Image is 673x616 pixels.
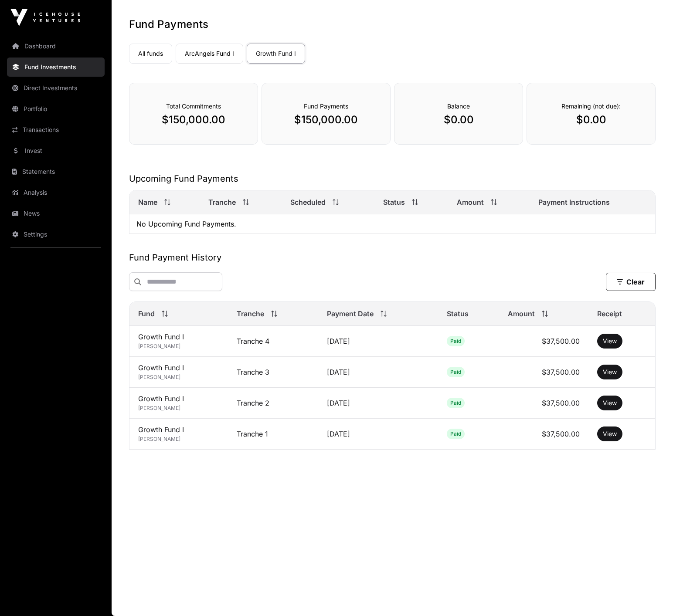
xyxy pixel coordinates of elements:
[450,399,461,406] span: Paid
[603,399,617,407] a: View
[10,9,80,26] img: Icehouse Ventures Logo
[7,120,105,139] a: Transactions
[508,308,535,319] span: Amount
[457,197,484,207] span: Amount
[7,204,105,223] a: News
[597,308,622,319] span: Receipt
[544,113,638,127] p: $0.00
[447,102,470,110] span: Balance
[597,396,622,410] button: View
[7,141,105,160] a: Invest
[7,99,105,118] a: Portfolio
[147,113,240,127] p: $150,000.00
[450,338,461,345] span: Paid
[7,162,105,181] a: Statements
[597,426,622,441] button: View
[166,102,221,110] span: Total Commitments
[290,197,326,207] span: Scheduled
[412,113,505,127] p: $0.00
[129,419,228,450] td: Growth Fund I
[228,388,318,419] td: Tranche 2
[129,17,656,31] h1: Fund Payments
[228,326,318,357] td: Tranche 4
[138,374,180,380] span: [PERSON_NAME]
[450,369,461,376] span: Paid
[499,357,588,388] td: $37,500.00
[7,78,105,98] a: Direct Investments
[138,436,180,442] span: [PERSON_NAME]
[606,273,656,291] button: Clear
[129,214,655,234] td: No Upcoming Fund Payments.
[603,368,617,376] a: View
[237,308,264,319] span: Tranche
[499,326,588,357] td: $37,500.00
[228,419,318,450] td: Tranche 1
[129,173,656,185] h2: Upcoming Fund Payments
[597,365,622,379] button: View
[7,225,105,244] a: Settings
[597,334,622,349] button: View
[603,337,617,345] a: View
[318,388,438,419] td: [DATE]
[138,343,180,349] span: [PERSON_NAME]
[327,308,374,319] span: Payment Date
[318,357,438,388] td: [DATE]
[318,419,438,450] td: [DATE]
[129,326,228,357] td: Growth Fund I
[138,308,155,319] span: Fund
[304,102,348,110] span: Fund Payments
[318,326,438,357] td: [DATE]
[383,197,405,207] span: Status
[279,113,373,127] p: $150,000.00
[129,388,228,419] td: Growth Fund I
[499,388,588,419] td: $37,500.00
[129,357,228,388] td: Growth Fund I
[561,102,621,110] span: Remaining (not due):
[499,419,588,450] td: $37,500.00
[603,430,617,438] a: View
[129,251,656,264] h2: Fund Payment History
[208,197,236,207] span: Tranche
[7,37,105,56] a: Dashboard
[129,44,172,64] a: All funds
[7,183,105,202] a: Analysis
[138,197,157,207] span: Name
[138,405,180,411] span: [PERSON_NAME]
[247,44,305,64] a: Growth Fund I
[228,357,318,388] td: Tranche 3
[538,197,610,207] span: Payment Instructions
[629,574,673,616] iframe: Chat Widget
[7,58,105,77] a: Fund Investments
[176,44,243,64] a: ArcAngels Fund I
[447,308,469,319] span: Status
[450,430,461,437] span: Paid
